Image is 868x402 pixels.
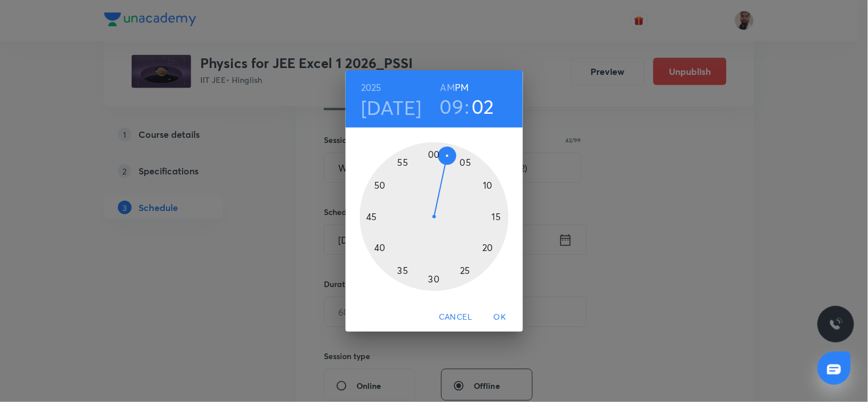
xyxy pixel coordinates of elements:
[486,310,514,324] span: OK
[455,79,469,95] button: PM
[482,307,518,328] button: OK
[361,79,382,95] button: 2025
[472,94,495,118] button: 02
[434,307,477,328] button: Cancel
[440,94,464,118] button: 09
[439,310,472,324] span: Cancel
[361,95,422,120] button: [DATE]
[465,94,469,118] h3: :
[441,79,455,95] button: AM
